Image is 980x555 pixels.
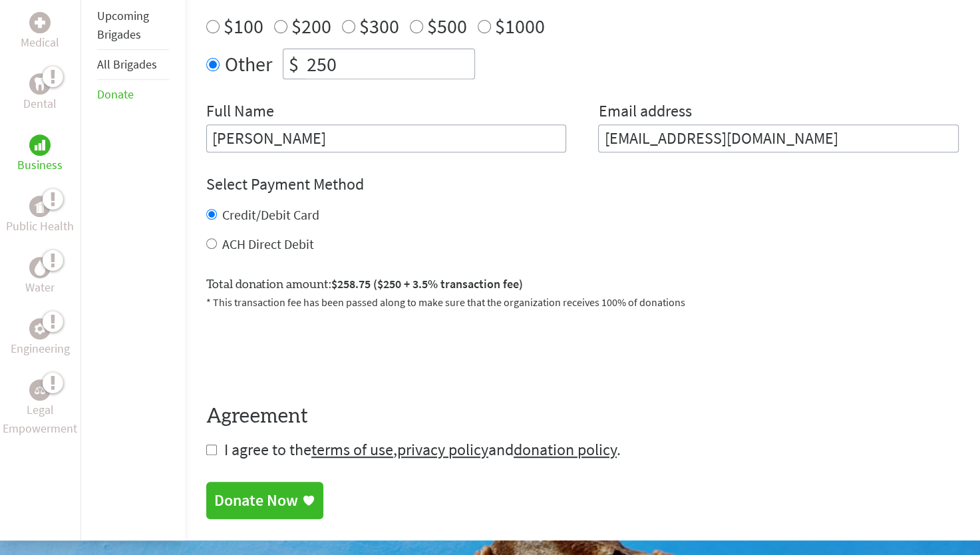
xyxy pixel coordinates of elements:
a: All Brigades [97,57,157,72]
a: donation policy [514,439,617,460]
h4: Select Payment Method [206,174,959,195]
div: Water [29,257,51,278]
a: Upcoming Brigades [97,8,149,42]
img: Public Health [35,200,45,213]
input: Enter Amount [304,49,474,79]
p: Water [25,278,55,297]
a: BusinessBusiness [17,134,63,174]
iframe: reCAPTCHA [206,326,408,378]
img: Engineering [35,323,45,334]
div: Legal Empowerment [29,379,51,401]
img: Business [35,140,45,150]
p: Medical [21,33,59,52]
p: * This transaction fee has been passed along to make sure that the organization receives 100% of ... [206,294,959,310]
a: privacy policy [397,439,488,460]
p: Business [17,156,63,174]
label: Total donation amount: [206,275,523,294]
img: Legal Empowerment [35,386,45,394]
a: WaterWater [25,257,55,297]
a: Public HealthPublic Health [6,196,74,236]
input: Your Email [598,124,959,152]
div: $ [283,49,304,79]
a: EngineeringEngineering [11,318,70,358]
li: All Brigades [97,50,169,80]
li: Upcoming Brigades [97,1,169,50]
label: $1000 [495,13,545,39]
div: Business [29,134,51,156]
label: $300 [359,13,399,39]
h4: Agreement [206,405,959,429]
div: Donate Now [214,490,298,511]
img: Dental [35,77,45,90]
p: Dental [23,94,57,113]
div: Public Health [29,196,51,217]
a: Donate [97,87,134,102]
label: Credit/Debit Card [222,206,319,223]
p: Public Health [6,217,74,236]
p: Engineering [11,339,70,358]
img: Water [35,260,45,275]
a: Legal EmpowermentLegal Empowerment [3,379,78,438]
label: Full Name [206,100,274,124]
label: $500 [427,13,467,39]
div: Dental [29,73,51,94]
div: Medical [29,12,51,33]
p: Legal Empowerment [3,401,78,438]
li: Donate [97,80,169,109]
span: I agree to the , and . [224,439,621,460]
label: Other [225,49,272,79]
img: Medical [35,17,45,28]
a: Donate Now [206,482,323,519]
label: Email address [598,100,691,124]
a: terms of use [311,439,393,460]
a: DentalDental [23,73,57,113]
span: $258.75 ($250 + 3.5% transaction fee) [331,276,523,291]
input: Enter Full Name [206,124,567,152]
a: MedicalMedical [21,12,59,52]
label: $200 [291,13,331,39]
label: ACH Direct Debit [222,236,314,252]
label: $100 [224,13,263,39]
div: Engineering [29,318,51,339]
